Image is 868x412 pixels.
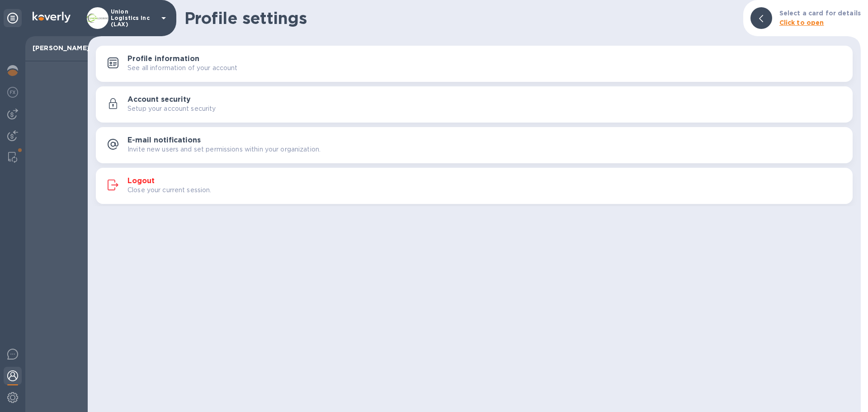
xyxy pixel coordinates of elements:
h3: Logout [127,177,155,185]
img: Foreign exchange [7,87,18,98]
p: Union Logistics Inc (LAX) [111,9,156,28]
button: E-mail notificationsInvite new users and set permissions within your organization. [96,127,853,163]
b: Click to open [779,19,824,26]
button: Account securitySetup your account security [96,86,853,123]
div: Unpin categories [4,9,22,27]
h3: Profile information [127,55,199,63]
h3: Account security [127,95,191,104]
p: Setup your account security [127,104,216,114]
img: Logo [33,12,71,23]
h1: Profile settings [184,9,736,28]
b: Select a card for details [779,9,861,17]
button: LogoutClose your current session. [96,168,853,204]
p: Close your current session. [127,185,212,195]
h3: E-mail notifications [127,136,201,145]
button: Profile informationSee all information of your account [96,46,853,82]
p: Invite new users and set permissions within your organization. [127,145,321,154]
p: See all information of your account [127,63,238,73]
p: [PERSON_NAME] [33,43,80,52]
